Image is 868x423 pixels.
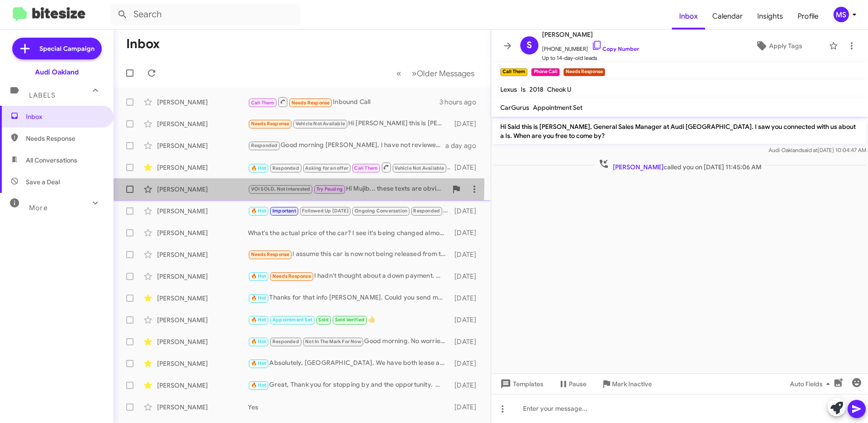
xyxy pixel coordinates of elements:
[251,100,275,106] span: Call Them
[500,103,529,112] span: CarGurus
[251,121,290,127] span: Needs Response
[396,68,401,79] span: «
[769,38,802,54] span: Apply Tags
[612,376,652,392] span: Mark Inactive
[826,7,858,22] button: MS
[491,376,551,392] button: Templates
[450,272,483,281] div: [DATE]
[592,45,639,52] a: Copy Number
[251,208,266,214] span: 🔥 Hot
[157,359,248,368] div: [PERSON_NAME]
[157,141,248,150] div: [PERSON_NAME]
[594,376,659,392] button: Mark Inactive
[790,3,826,30] a: Profile
[251,251,290,257] span: Needs Response
[157,403,248,412] div: [PERSON_NAME]
[542,40,639,54] span: [PHONE_NUMBER]
[126,37,160,51] h1: Inbox
[450,359,483,368] div: [DATE]
[833,7,849,22] div: MS
[35,68,79,77] div: Audi Oakland
[248,315,450,325] div: 👍
[417,69,474,79] span: Older Messages
[248,380,450,390] div: Great, Thank you for stopping by and the opportunity. When is best time for you to come by again?
[450,381,483,390] div: [DATE]
[595,158,765,172] span: called you on [DATE] 11:45:06 AM
[26,177,60,187] span: Save a Deal
[272,208,296,214] span: Important
[498,376,543,392] span: Templates
[248,293,450,303] div: Thanks for that info [PERSON_NAME]. Could you send me a snapshot of the official quote they provi...
[157,294,248,303] div: [PERSON_NAME]
[251,143,278,148] span: Responded
[406,64,480,83] button: Next
[802,147,818,153] span: said at
[296,121,345,127] span: Vehicle Not Available
[316,186,343,192] span: Try Pausing
[569,376,587,392] span: Pause
[248,249,450,260] div: I assume this car is now not being released from the port?
[248,118,450,129] div: Hi [PERSON_NAME] this is [PERSON_NAME], General Manager at Audi [GEOGRAPHIC_DATA]. I saw you conn...
[355,208,407,214] span: Ongoing Conversation
[272,165,299,171] span: Responded
[26,134,103,143] span: Needs Response
[305,339,361,344] span: Not In The Mark For Now
[157,98,248,107] div: [PERSON_NAME]
[248,336,450,347] div: Good morning. No worries at all, I understand you're not ready to move forward just yet. I'm here...
[790,376,833,392] span: Auto Fields
[157,163,248,172] div: [PERSON_NAME]
[248,184,447,194] div: Hi Mujib... these texts are obviously auto generated because you sold the Passat a month ago. Reg...
[251,186,311,192] span: VOI SOLD, Not Interested
[248,96,439,108] div: Inbound Call
[335,317,365,323] span: Sold Verified
[272,273,311,279] span: Needs Response
[500,68,528,76] small: Call Them
[251,339,266,344] span: 🔥 Hot
[450,207,483,216] div: [DATE]
[248,403,450,412] div: Yes
[769,147,866,153] span: Audi Oakland [DATE] 10:04:47 AM
[450,119,483,128] div: [DATE]
[248,140,445,151] div: Good morning [PERSON_NAME], I have not reviewed the information you had sent to me unfortunately....
[272,317,312,323] span: Appointment Set
[39,44,94,53] span: Special Campaign
[450,403,483,412] div: [DATE]
[26,112,103,121] span: Inbox
[251,360,266,366] span: 🔥 Hot
[450,315,483,325] div: [DATE]
[413,208,440,214] span: Responded
[251,382,266,388] span: 🔥 Hot
[248,358,450,369] div: Absolutely, [GEOGRAPHIC_DATA]. We have both lease and purchase options with competitive rates thr...
[302,208,349,214] span: Followed Up [DATE]
[157,185,248,194] div: [PERSON_NAME]
[29,91,55,99] span: Labels
[445,141,483,150] div: a day ago
[157,250,248,259] div: [PERSON_NAME]
[533,103,582,112] span: Appointment Set
[672,3,705,30] a: Inbox
[251,317,266,323] span: 🔥 Hot
[318,317,329,323] span: Sold
[29,204,48,212] span: More
[500,85,517,93] span: Lexus
[157,207,248,216] div: [PERSON_NAME]
[251,295,266,301] span: 🔥 Hot
[450,163,483,172] div: [DATE]
[248,228,450,237] div: What's the actual price of the car? I see it's being changed almost daily online
[157,272,248,281] div: [PERSON_NAME]
[157,315,248,325] div: [PERSON_NAME]
[531,68,559,76] small: Phone Call
[157,381,248,390] div: [PERSON_NAME]
[395,165,444,171] span: Vehicle Not Available
[450,250,483,259] div: [DATE]
[705,3,750,30] a: Calendar
[450,337,483,346] div: [DATE]
[26,156,77,165] span: All Conversations
[450,228,483,237] div: [DATE]
[750,3,790,30] a: Insights
[529,85,543,93] span: 2018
